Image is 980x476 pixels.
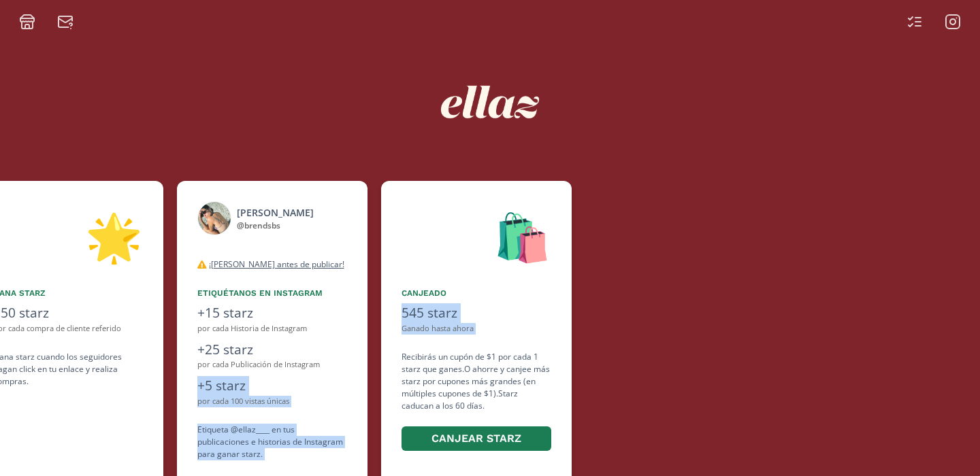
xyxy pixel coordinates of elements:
div: +5 starz [197,376,347,396]
div: Ganado hasta ahora [402,323,551,335]
div: 545 starz [402,303,551,323]
div: @ brendsbs [237,220,314,232]
div: +15 starz [197,303,347,323]
button: Canjear starz [402,426,551,452]
div: por cada Historia de Instagram [197,323,347,335]
div: Etiqueta @ellaz____ en tus publicaciones e historias de Instagram para ganar starz. [197,424,347,460]
div: 🛍️ [402,201,551,271]
div: Recibirás un cupón de $1 por cada 1 starz que ganes. O ahorre y canjee más starz por cupones más ... [402,351,551,454]
div: por cada 100 vistas únicas [197,396,347,407]
div: por cada Publicación de Instagram [197,359,347,371]
div: [PERSON_NAME] [237,205,314,220]
u: ¡[PERSON_NAME] antes de publicar! [209,258,344,270]
img: nKmKAABZpYV7 [429,41,551,163]
div: Canjeado [402,287,551,299]
div: +25 starz [197,340,347,360]
img: 491445715_18508263103011948_3175397981169764592_n.jpg [197,201,231,235]
div: Etiquétanos en Instagram [197,287,347,299]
